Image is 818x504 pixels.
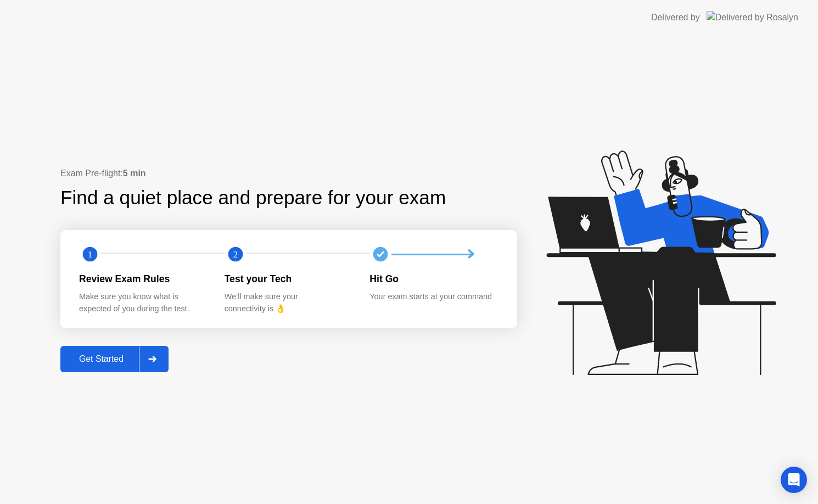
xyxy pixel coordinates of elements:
[123,169,146,178] b: 5 min
[233,249,238,260] text: 2
[651,11,700,24] div: Delivered by
[60,346,169,372] button: Get Started
[79,272,207,286] div: Review Exam Rules
[79,291,207,315] div: Make sure you know what is expected of you during the test.
[781,467,807,493] div: Open Intercom Messenger
[88,249,92,260] text: 1
[707,11,798,24] img: Delivered by Rosalyn
[369,272,497,286] div: Hit Go
[225,272,352,286] div: Test your Tech
[60,167,517,180] div: Exam Pre-flight:
[64,354,139,364] div: Get Started
[369,291,497,303] div: Your exam starts at your command
[60,183,447,212] div: Find a quiet place and prepare for your exam
[225,291,352,315] div: We’ll make sure your connectivity is 👌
